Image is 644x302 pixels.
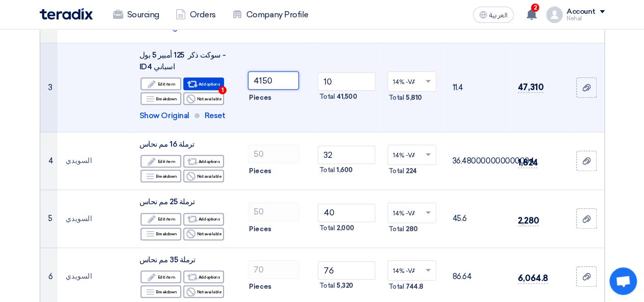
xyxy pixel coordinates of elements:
[40,8,93,20] img: Teradix logo
[318,146,375,164] input: Unit Price
[388,166,404,176] span: Total
[248,203,299,221] input: RFQ_STEP1.ITEMS.2.AMOUNT_TITLE
[58,190,131,248] td: السويدي
[141,155,181,168] div: Edit item
[387,203,436,223] ng-select: VAT
[183,155,224,168] div: Add options
[444,190,510,248] td: 45.6
[318,261,375,280] input: Unit Price
[141,92,181,105] div: Breakdown
[319,223,334,233] span: Total
[444,43,510,132] td: 11.4
[518,215,539,226] span: 2,280
[139,255,195,264] span: ترملة 35 مم نحاس
[387,145,436,165] ng-select: VAT
[518,273,548,284] span: 6,064.8
[337,223,354,233] span: 2,000
[489,12,508,19] span: العربية
[248,71,299,90] input: RFQ_STEP1.ITEMS.2.AMOUNT_TITLE
[406,282,424,292] span: 744.8
[105,4,167,26] a: Sourcing
[249,93,271,103] span: Pieces
[388,282,404,292] span: Total
[387,71,436,92] ng-select: VAT
[139,140,194,149] span: ترملة 16 مم نحاس
[567,16,605,21] div: Nehal
[337,281,353,291] span: 5,320
[567,8,596,16] div: Account
[141,213,181,226] div: Edit item
[318,72,375,91] input: Unit Price
[183,213,224,226] div: Add options
[319,165,334,175] span: Total
[518,82,543,93] span: 47,310
[249,166,271,176] span: Pieces
[473,7,514,23] button: العربية
[183,270,224,283] div: Add options
[183,170,224,182] div: Not available
[248,260,299,279] input: RFQ_STEP1.ITEMS.2.AMOUNT_TITLE
[167,4,224,26] a: Orders
[337,165,353,175] span: 1,600
[406,93,422,103] span: 5,810
[141,228,181,240] div: Breakdown
[139,197,194,206] span: ترملة 25 مم نحاس
[141,270,181,283] div: Edit item
[139,49,232,72] div: سوكت ذكر 125 أمبير 5 بول - ID4 اسباني
[40,190,58,248] td: 5
[406,224,418,234] span: 280
[183,285,224,298] div: Not available
[139,110,189,122] span: Show Original
[531,4,539,12] span: 2
[58,132,131,190] td: السويدي
[249,224,271,234] span: Pieces
[40,43,58,132] td: 3
[249,282,271,292] span: Pieces
[388,224,404,234] span: Total
[387,260,436,281] ng-select: VAT
[248,145,299,163] input: RFQ_STEP1.ITEMS.2.AMOUNT_TITLE
[141,77,181,90] div: Edit item
[205,110,226,122] span: Reset
[183,228,224,240] div: Not available
[183,92,224,105] div: Not available
[319,92,334,102] span: Total
[319,281,334,291] span: Total
[388,93,404,103] span: Total
[141,170,181,182] div: Breakdown
[318,204,375,222] input: Unit Price
[141,285,181,298] div: Breakdown
[224,4,317,26] a: Company Profile
[444,132,510,190] td: 36.480000000000004
[546,7,563,23] img: profile_test.png
[40,132,58,190] td: 4
[218,86,227,94] span: 1
[406,166,417,176] span: 224
[518,157,538,168] span: 1,824
[337,92,357,102] span: 41,500
[609,267,637,295] a: Open chat
[183,77,224,90] div: Add options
